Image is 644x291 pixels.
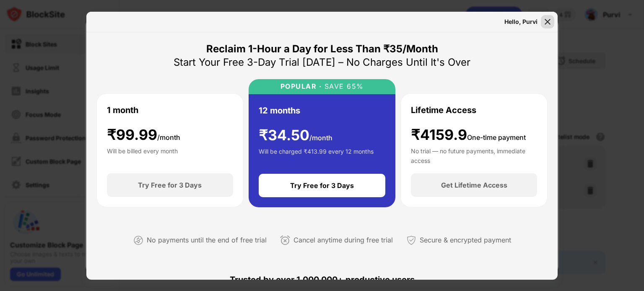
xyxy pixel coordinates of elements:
div: No payments until the end of free trial [147,234,267,246]
img: cancel-anytime [280,235,290,245]
div: 1 month [107,104,138,116]
div: Reclaim 1-Hour a Day for Less Than ₹35/Month [206,42,438,56]
div: 12 months [259,104,300,117]
div: ₹4159.9 [411,126,526,144]
div: Will be charged ₹413.99 every 12 months [259,147,374,164]
div: Lifetime Access [411,104,476,116]
img: secured-payment [406,235,416,245]
div: Will be billed every month [107,147,178,163]
div: Hello, Purvi [504,18,538,25]
div: Secure & encrypted payment [420,234,511,246]
div: Start Your Free 3-Day Trial [DATE] – No Charges Until It's Over [174,56,470,69]
div: Try Free for 3 Days [290,181,354,190]
div: POPULAR · [280,82,322,90]
div: ₹ 99.99 [107,126,180,144]
div: No trial — no future payments, immediate access [411,147,537,163]
span: /month [157,133,180,142]
div: Get Lifetime Access [441,181,507,189]
span: /month [309,134,332,142]
div: Cancel anytime during free trial [293,234,393,246]
img: not-paying [133,235,143,245]
div: Try Free for 3 Days [138,181,202,189]
span: One-time payment [467,133,526,142]
div: SAVE 65% [322,82,364,90]
div: ₹ 34.50 [259,127,332,144]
